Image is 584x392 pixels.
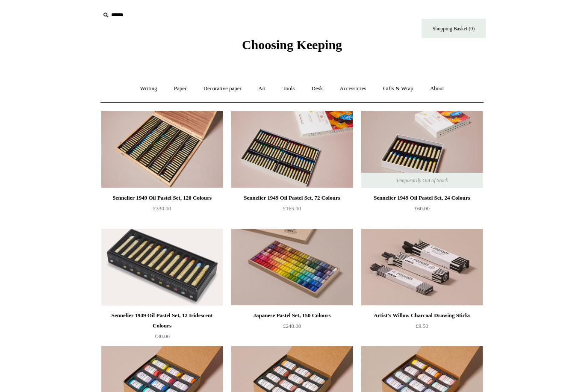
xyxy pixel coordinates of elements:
[153,205,171,212] span: £330.00
[166,77,195,100] a: Paper
[275,77,303,100] a: Tools
[154,333,170,339] span: £30.00
[251,77,273,100] a: Art
[363,310,481,321] div: Artist's Willow Charcoal Drawing Sticks
[231,111,353,188] img: Sennelier 1949 Oil Pastel Set, 72 Colours
[196,77,249,100] a: Decorative paper
[242,38,342,52] span: Choosing Keeping
[233,193,351,203] div: Sennelier 1949 Oil Pastel Set, 72 Colours
[101,310,223,345] a: Sennelier 1949 Oil Pastel Set, 12 Iridescent Colours £30.00
[231,310,353,345] a: Japanese Pastel Set, 150 Colours £240.00
[361,310,483,345] a: Artist's Willow Charcoal Drawing Sticks £9.50
[283,205,301,212] span: £165.00
[101,111,223,188] img: Sennelier 1949 Oil Pastel Set, 120 Colours
[103,193,221,203] div: Sennelier 1949 Oil Pastel Set, 120 Colours
[231,229,353,306] a: Japanese Pastel Set, 150 Colours Japanese Pastel Set, 150 Colours
[133,77,165,100] a: Writing
[422,19,486,38] a: Shopping Basket (0)
[416,323,428,329] span: £9.50
[242,44,342,50] a: Choosing Keeping
[422,77,452,100] a: About
[231,229,353,306] img: Japanese Pastel Set, 150 Colours
[231,193,353,228] a: Sennelier 1949 Oil Pastel Set, 72 Colours £165.00
[231,111,353,188] a: Sennelier 1949 Oil Pastel Set, 72 Colours Sennelier 1949 Oil Pastel Set, 72 Colours
[363,193,481,203] div: Sennelier 1949 Oil Pastel Set, 24 Colours
[101,111,223,188] a: Sennelier 1949 Oil Pastel Set, 120 Colours Sennelier 1949 Oil Pastel Set, 120 Colours
[414,205,430,212] span: £60.00
[375,77,421,100] a: Gifts & Wrap
[101,229,223,306] img: Sennelier 1949 Oil Pastel Set, 12 Iridescent Colours
[361,111,483,188] a: Sennelier 1949 Oil Pastel Set, 24 Colours Sennelier 1949 Oil Pastel Set, 24 Colours Temporarily O...
[103,310,221,331] div: Sennelier 1949 Oil Pastel Set, 12 Iridescent Colours
[283,323,301,329] span: £240.00
[361,111,483,188] img: Sennelier 1949 Oil Pastel Set, 24 Colours
[361,193,483,228] a: Sennelier 1949 Oil Pastel Set, 24 Colours £60.00
[387,173,456,188] span: Temporarily Out of Stock
[101,193,223,228] a: Sennelier 1949 Oil Pastel Set, 120 Colours £330.00
[361,229,483,306] img: Artist's Willow Charcoal Drawing Sticks
[304,77,331,100] a: Desk
[332,77,374,100] a: Accessories
[101,229,223,306] a: Sennelier 1949 Oil Pastel Set, 12 Iridescent Colours Sennelier 1949 Oil Pastel Set, 12 Iridescent...
[233,310,351,321] div: Japanese Pastel Set, 150 Colours
[361,229,483,306] a: Artist's Willow Charcoal Drawing Sticks Artist's Willow Charcoal Drawing Sticks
